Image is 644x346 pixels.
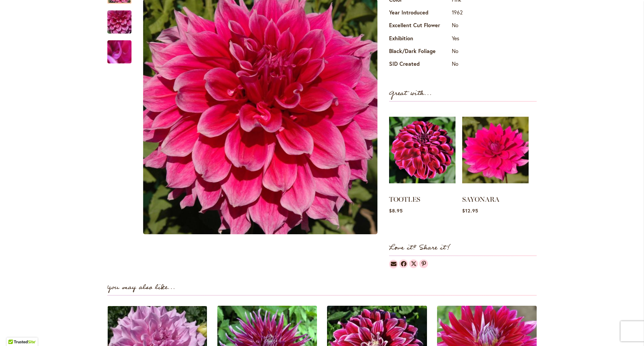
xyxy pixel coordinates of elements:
td: Yes [450,33,498,45]
img: EMORY PAUL [95,4,144,40]
span: $8.95 [389,207,403,214]
th: Year Introduced [389,7,450,20]
a: Dahlias on Twitter [409,259,418,268]
a: TOOTLES [389,195,420,203]
th: Black/Dark Foliage [389,46,450,58]
a: Dahlias on Pinterest [419,259,428,268]
strong: Great with... [389,88,432,99]
span: $12.95 [462,207,478,214]
div: EMORY PAUL [107,34,131,63]
th: Exhibition [389,33,450,45]
td: No [450,46,498,58]
a: SAYONARA [462,195,499,203]
th: SID Created [389,58,450,71]
img: TOOTLES [389,108,455,192]
img: EMORY PAUL [95,34,144,70]
td: 1962 [450,7,498,20]
div: EMORY PAUL [107,4,138,34]
strong: Love it? Share it! [389,242,450,253]
th: Excellent Cut Flower [389,20,450,33]
iframe: Launch Accessibility Center [5,322,24,341]
a: Dahlias on Facebook [399,259,408,268]
strong: You may also like... [107,282,175,293]
img: SAYONARA [462,108,529,192]
td: No [450,20,498,33]
td: No [450,58,498,71]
